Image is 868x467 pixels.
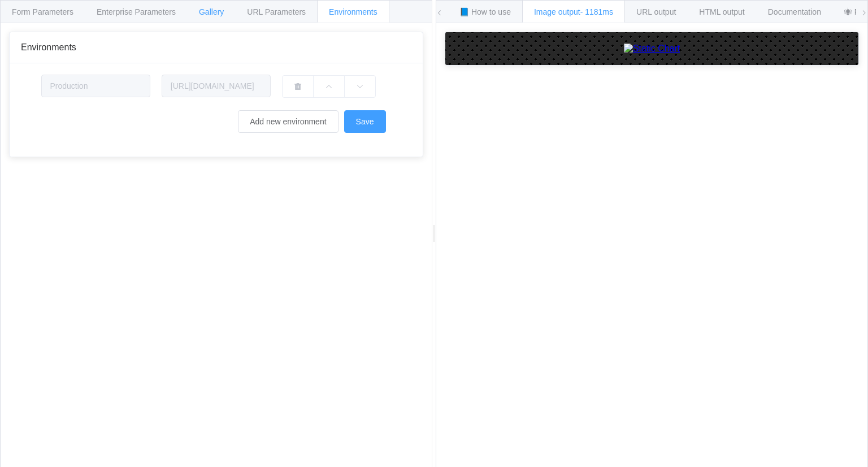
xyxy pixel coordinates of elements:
span: Form Parameters [12,7,73,16]
span: 📘 How to use [459,7,511,16]
span: URL Parameters [247,7,306,16]
a: Static Chart [457,44,847,54]
span: HTML output [699,7,744,16]
span: Image output [534,7,613,16]
button: Save [344,110,386,133]
span: Documentation [768,7,821,16]
span: URL output [636,7,676,16]
span: Enterprise Parameters [97,7,176,16]
span: Environments [21,42,76,52]
img: Static Chart [624,44,680,54]
span: - 1181ms [580,7,613,16]
span: Save [356,117,374,126]
button: Add new environment [238,110,338,133]
span: Gallery [199,7,224,16]
span: Environments [329,7,377,16]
